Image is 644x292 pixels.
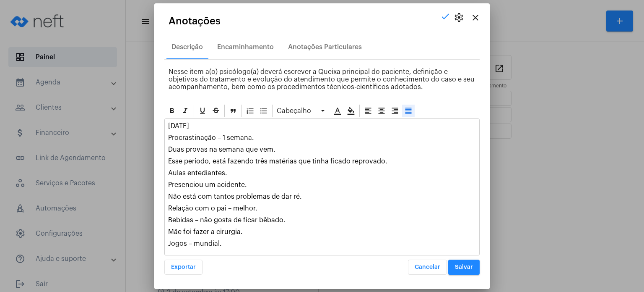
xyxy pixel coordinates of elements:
div: Cor do texto [331,105,344,117]
span: Nesse item a(o) psicólogo(a) deverá escrever a Queixa principal do paciente, definição e objetivo... [169,68,475,90]
div: Cabeçalho [275,105,327,117]
div: Ordered List [244,105,257,117]
p: Jogos – mundial. [168,240,476,247]
p: Bebidas – não gosta de ficar bêbado. [168,216,476,224]
p: Não está com tantos problemas de dar ré. [168,193,476,200]
p: Esse período, está fazendo três matérias que tinha ficado reprovado. [168,158,476,165]
div: Anotações Particulares [288,43,362,51]
div: Descrição [171,43,203,51]
div: Cor de fundo [345,105,357,117]
p: Presenciou um acidente. [168,181,476,189]
span: settings [454,13,464,23]
div: Alinhar justificado [402,105,415,117]
div: Alinhar à direita [389,105,401,117]
p: Mãe foi fazer a cirurgia. [168,228,476,236]
p: Relação com o pai – melhor. [168,205,476,212]
mat-icon: close [470,13,480,23]
p: Aulas entediantes. [168,169,476,177]
span: Salvar [455,264,473,270]
button: Cancelar [408,260,447,275]
span: Exportar [171,264,196,270]
div: Strike [210,105,222,117]
div: Sublinhado [196,105,209,117]
div: Alinhar à esquerda [362,105,374,117]
p: Procrastinação – 1 semana. [168,134,476,142]
div: Blockquote [227,105,239,117]
p: Duas provas na semana que vem. [168,146,476,153]
button: settings [450,9,467,26]
div: Bullet List [257,105,270,117]
p: [DATE] [168,122,476,130]
div: Alinhar ao centro [375,105,388,117]
mat-icon: check [440,11,450,21]
div: Negrito [166,105,178,117]
span: Cancelar [415,264,440,270]
button: Exportar [164,260,203,275]
div: Itálico [179,105,192,117]
button: Salvar [448,260,480,275]
span: Anotações [169,16,221,26]
div: Encaminhamento [217,43,274,51]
